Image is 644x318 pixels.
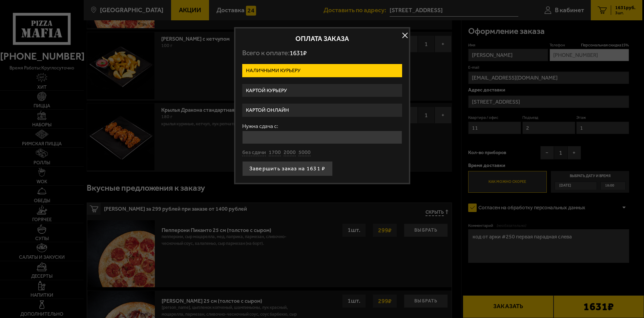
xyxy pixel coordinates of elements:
button: 5000 [298,149,311,156]
button: 1700 [269,149,281,156]
p: Всего к оплате: [242,49,402,57]
button: 2000 [284,149,296,156]
h2: Оплата заказа [242,35,402,42]
span: 1631 ₽ [290,49,307,57]
button: без сдачи [242,149,266,156]
label: Наличными курьеру [242,64,402,77]
label: Нужна сдача с: [242,124,402,129]
label: Картой онлайн [242,104,402,117]
button: Завершить заказ на 1631 ₽ [242,161,333,176]
label: Картой курьеру [242,84,402,97]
